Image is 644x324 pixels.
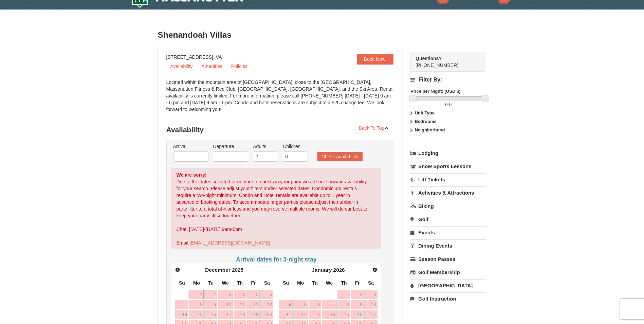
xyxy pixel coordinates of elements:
a: 7 [175,300,188,309]
a: 13 [260,300,273,309]
span: 0 [445,102,447,107]
a: Availability [166,61,197,71]
a: 14 [175,310,188,319]
a: 15 [337,310,350,319]
strong: We are sorry! [177,172,207,178]
a: 18 [234,310,246,319]
span: December [205,267,230,273]
a: Golf Membership [410,266,486,278]
span: [PHONE_NUMBER] [416,55,474,68]
span: Friday [355,280,360,286]
span: Prev [175,267,180,272]
label: - [410,101,486,108]
a: 10 [364,300,377,309]
span: Monday [297,280,304,286]
span: Wednesday [326,280,333,286]
a: 12 [247,300,260,309]
a: 7 [322,300,337,309]
strong: Neighborhood [415,127,445,132]
span: Saturday [264,280,270,286]
a: 3 [364,290,377,299]
h3: Availability [166,123,394,137]
a: 11 [234,300,246,309]
a: Dining Events [410,239,486,252]
span: January [312,267,332,273]
a: 3 [218,290,233,299]
strong: Questions? [416,56,442,61]
a: Policies [227,61,252,71]
h4: Arrival dates for 3-night stay [171,256,382,263]
a: 4 [279,300,293,309]
div: Located within the mountain area of [GEOGRAPHIC_DATA], close to the [GEOGRAPHIC_DATA], Massanutte... [166,79,394,120]
a: Book Now! [357,54,394,65]
a: 9 [204,300,217,309]
a: 15 [189,310,204,319]
a: 6 [309,300,321,309]
span: Saturday [368,280,374,286]
a: [GEOGRAPHIC_DATA] [410,279,486,292]
h4: Filter By: [410,77,486,83]
a: Snow Sports Lessons [410,160,486,173]
a: 1 [337,290,350,299]
label: Arrival [173,143,208,150]
a: 17 [364,310,377,319]
a: 12 [293,310,308,319]
span: 2025 [232,267,243,273]
a: 20 [260,310,273,319]
a: 1 [189,290,204,299]
span: Tuesday [208,280,214,286]
a: Lodging [410,147,486,159]
label: Children [283,143,308,150]
a: Golf [410,213,486,226]
a: Activities & Attractions [410,186,486,199]
strong: Price per Night: (USD $) [410,89,460,94]
label: Departure [213,143,248,150]
strong: Bedrooms [415,119,437,124]
span: 2026 [333,267,345,273]
a: 5 [293,300,308,309]
a: Events [410,226,486,239]
a: 16 [204,310,217,319]
h3: Shenandoah Villas [158,28,486,42]
span: Thursday [341,280,347,286]
span: Tuesday [312,280,317,286]
span: Next [372,267,378,272]
span: Friday [251,280,256,286]
a: 8 [337,300,350,309]
span: Monday [193,280,200,286]
span: 0 [449,102,452,107]
a: Lift Tickets [410,173,486,186]
div: Due to the dates selected or number of guests in your party we are not showing availability for y... [171,168,382,249]
a: Next [370,265,380,274]
a: 9 [351,300,364,309]
a: 8 [189,300,204,309]
a: 2 [204,290,217,299]
label: Adults [253,143,278,150]
a: Amenities [197,61,226,71]
a: 4 [234,290,246,299]
a: Prev [173,265,183,274]
strong: Unit Type [415,110,435,115]
a: 11 [279,310,293,319]
span: Sunday [179,280,185,286]
span: Sunday [283,280,289,286]
a: Back To Top [354,123,394,133]
a: 5 [247,290,260,299]
a: 10 [218,300,233,309]
a: Golf Instruction [410,292,486,305]
a: Season Passes [410,253,486,265]
a: 19 [247,310,260,319]
a: 13 [309,310,321,319]
a: 17 [218,310,233,319]
a: 6 [260,290,273,299]
a: 14 [322,310,337,319]
a: Biking [410,200,486,212]
button: Check Availability [317,152,363,161]
a: [EMAIL_ADDRESS][DOMAIN_NAME] [189,240,270,246]
span: Thursday [237,280,243,286]
a: 2 [351,290,364,299]
a: 16 [351,310,364,319]
span: Wednesday [222,280,229,286]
